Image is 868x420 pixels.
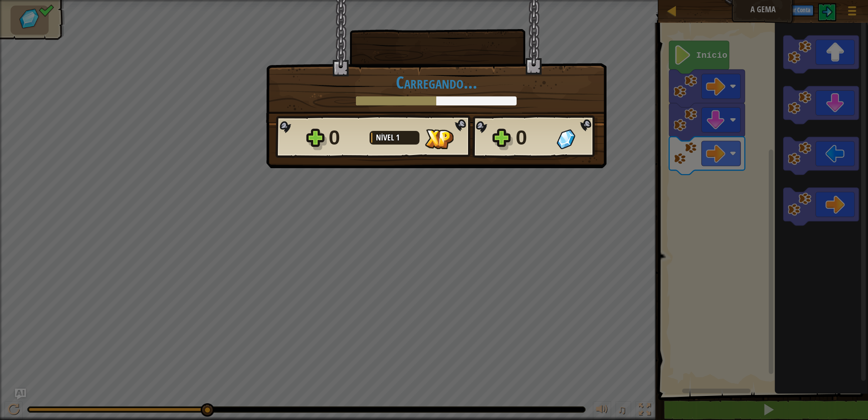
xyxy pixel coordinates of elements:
h1: Carregando... [276,73,597,92]
img: XP Ganho [425,129,454,149]
span: 1 [396,132,399,143]
span: Nível [376,132,396,143]
img: Gemas Ganhas [557,129,575,149]
div: 0 [329,123,364,152]
div: 0 [516,123,551,152]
